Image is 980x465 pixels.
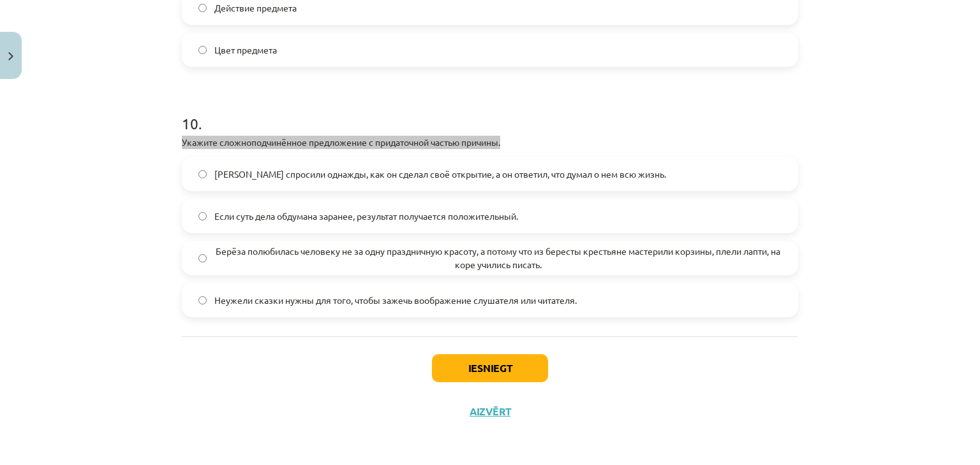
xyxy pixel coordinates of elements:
input: Если суть дела обдумана заранее, результат получается положительный. [198,212,207,220]
span: Неужели сказки нужны для того, чтобы зажечь воображение слушателя или читателя. [214,294,577,307]
button: Iesniegt [432,354,548,382]
input: Берёза полюбилась человеку не за одну праздничную красоту, а потому что из бересты крестьяне маст... [198,254,207,262]
input: Действие предмета [198,4,207,12]
span: Цвет предмета [214,43,277,57]
span: Действие предмета [214,1,297,15]
input: Неужели сказки нужны для того, чтобы зажечь воображение слушателя или читателя. [198,296,207,304]
input: Цвет предмета [198,46,207,54]
button: Aizvērt [466,405,514,418]
span: [PERSON_NAME] спросили однажды, как он сделал своё открытие, а он ответил, что думал о нем всю жи... [214,168,666,181]
span: Берёза полюбилась человеку не за одну праздничную красоту, а потому что из бересты крестьяне маст... [214,245,782,271]
img: icon-close-lesson-0947bae3869378f0d4975bcd49f059093ad1ed9edebbc8119c70593378902aed.svg [8,52,13,61]
p: Укажите сложноподчинённое предложение с придаточной частью причины. [182,136,798,149]
h1: 10 . [182,92,798,132]
input: [PERSON_NAME] спросили однажды, как он сделал своё открытие, а он ответил, что думал о нем всю жи... [198,170,207,178]
span: Если суть дела обдумана заранее, результат получается положительный. [214,210,518,223]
